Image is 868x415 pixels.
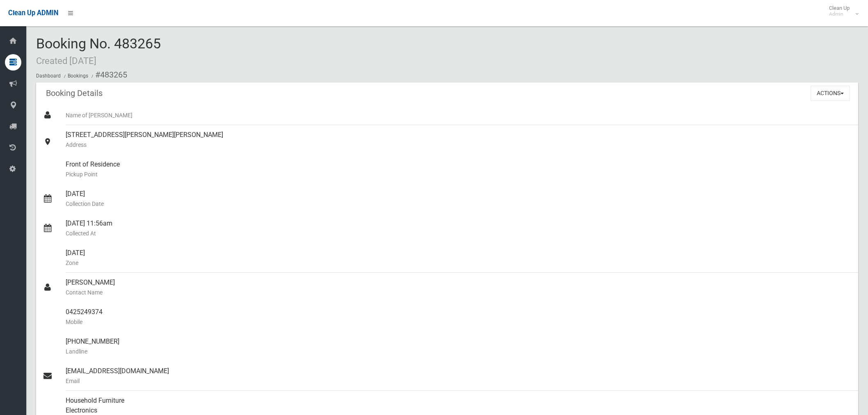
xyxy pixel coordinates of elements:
[66,184,852,214] div: [DATE]
[66,155,852,184] div: Front of Residence
[66,125,852,155] div: [STREET_ADDRESS][PERSON_NAME][PERSON_NAME]
[66,140,852,150] small: Address
[36,55,96,66] small: Created [DATE]
[68,73,88,79] a: Bookings
[66,228,852,238] small: Collected At
[66,332,852,361] div: [PHONE_NUMBER]
[66,302,852,332] div: 0425249374
[811,86,850,101] button: Actions
[36,85,112,101] header: Booking Details
[825,5,858,17] span: Clean Up
[89,67,127,82] li: #483265
[66,214,852,243] div: [DATE] 11:56am
[66,287,852,297] small: Contact Name
[36,361,858,391] a: [EMAIL_ADDRESS][DOMAIN_NAME]Email
[66,258,852,268] small: Zone
[36,35,161,67] span: Booking No. 483265
[829,11,850,17] small: Admin
[66,243,852,273] div: [DATE]
[66,361,852,391] div: [EMAIL_ADDRESS][DOMAIN_NAME]
[66,199,852,209] small: Collection Date
[66,347,852,356] small: Landline
[66,376,852,386] small: Email
[66,317,852,327] small: Mobile
[66,110,852,120] small: Name of [PERSON_NAME]
[66,169,852,179] small: Pickup Point
[8,9,58,17] span: Clean Up ADMIN
[36,73,61,79] a: Dashboard
[66,273,852,302] div: [PERSON_NAME]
